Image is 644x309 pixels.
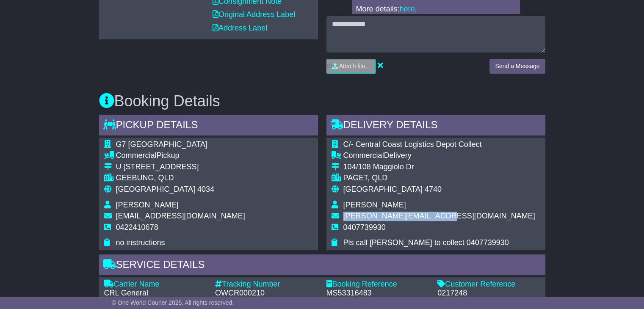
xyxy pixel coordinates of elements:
[326,289,429,298] div: MS53316483
[116,212,245,220] span: [EMAIL_ADDRESS][DOMAIN_NAME]
[215,280,318,289] div: Tracking Number
[489,59,545,74] button: Send a Message
[343,223,386,232] span: 0407739930
[343,201,406,209] span: [PERSON_NAME]
[116,238,165,247] span: no instructions
[116,163,245,172] div: U [STREET_ADDRESS]
[99,254,545,277] div: Service Details
[356,5,516,14] p: More details: .
[116,151,245,160] div: Pickup
[116,174,245,183] div: GEEBUNG, QLD
[116,185,195,193] span: [GEOGRAPHIC_DATA]
[343,163,535,172] div: 104/108 Maggiolo Dr
[343,212,535,220] span: [PERSON_NAME][EMAIL_ADDRESS][DOMAIN_NAME]
[326,280,429,289] div: Booking Reference
[343,140,482,149] span: C/- Central Coast Logistics Depot Collect
[343,174,535,183] div: PAGET, QLD
[116,223,158,232] span: 0422410678
[104,289,207,298] div: CRL General
[116,201,179,209] span: [PERSON_NAME]
[213,10,295,19] a: Original Address Label
[116,151,157,160] span: Commercial
[437,280,540,289] div: Customer Reference
[437,289,540,298] div: 0217248
[425,185,442,193] span: 4740
[343,185,423,193] span: [GEOGRAPHIC_DATA]
[99,93,545,110] h3: Booking Details
[343,238,509,247] span: Pls call [PERSON_NAME] to collect 0407739930
[197,185,214,193] span: 4034
[215,289,318,298] div: OWCR000210
[343,151,535,160] div: Delivery
[104,280,207,289] div: Carrier Name
[326,115,545,138] div: Delivery Details
[112,299,234,306] span: © One World Courier 2025. All rights reserved.
[400,5,415,13] a: here
[343,151,384,160] span: Commercial
[213,24,267,32] a: Address Label
[99,115,318,138] div: Pickup Details
[116,140,207,149] span: G7 [GEOGRAPHIC_DATA]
